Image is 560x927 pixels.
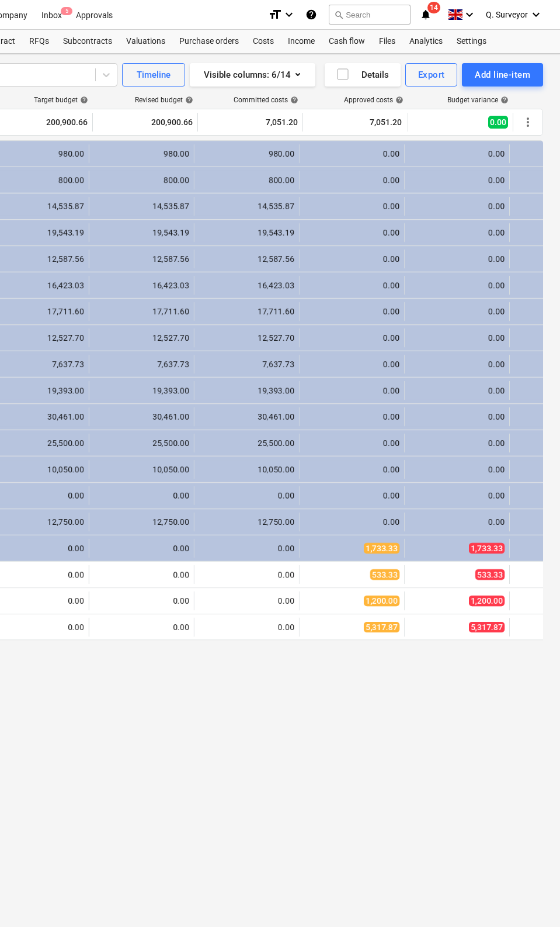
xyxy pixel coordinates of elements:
span: help [78,96,88,104]
button: Search [329,5,411,25]
div: 7,051.20 [203,113,298,132]
div: 0.00 [304,202,399,211]
div: 0.00 [409,517,505,527]
div: 19,393.00 [94,386,189,395]
div: 0.00 [409,254,505,264]
div: 0.00 [409,412,505,421]
div: 0.00 [94,491,189,500]
div: 12,750.00 [199,517,294,527]
div: 800.00 [94,175,189,185]
span: 1,200.00 [469,596,505,606]
iframe: Chat Widget [502,871,560,927]
div: 0.00 [304,254,399,264]
div: 10,050.00 [199,465,294,474]
div: 0.00 [409,307,505,316]
a: Files [372,30,402,53]
div: 0.00 [409,281,505,290]
div: Export [418,67,445,82]
a: Analytics [402,30,450,53]
div: 0.00 [304,281,399,290]
div: 0.00 [304,175,399,185]
div: 200,900.66 [98,113,193,132]
span: help [288,96,298,104]
div: 0.00 [199,622,294,632]
a: Cash flow [322,30,372,53]
div: 17,711.60 [199,307,294,316]
div: 0.00 [304,386,399,395]
div: 0.00 [304,359,399,369]
div: 0.00 [199,544,294,553]
button: Export [405,63,458,87]
span: help [393,96,404,104]
div: Visible columns : 6/14 [204,67,301,82]
a: Purchase orders [172,30,246,53]
span: 533.33 [370,569,399,580]
div: 17,711.60 [94,307,189,316]
div: 10,050.00 [94,465,189,474]
div: Settings [450,30,493,53]
a: Costs [246,30,281,53]
div: 0.00 [409,202,505,211]
div: 0.00 [409,228,505,237]
div: 16,423.03 [94,281,189,290]
a: RFQs [22,30,56,53]
span: 533.33 [475,569,505,580]
i: format_size [268,8,282,22]
button: Add line-item [462,63,543,87]
span: 5,317.87 [469,622,505,632]
div: 30,461.00 [199,412,294,421]
div: 19,393.00 [199,386,294,395]
div: 0.00 [409,333,505,343]
div: 30,461.00 [94,412,189,421]
div: Timeline [137,67,171,82]
div: 12,750.00 [94,517,189,527]
div: Add line-item [475,67,530,82]
i: keyboard_arrow_down [462,8,476,22]
div: 0.00 [94,622,189,632]
span: More actions [521,115,535,129]
span: 7,051.20 [368,116,403,128]
div: 0.00 [409,438,505,448]
div: 16,423.03 [199,281,294,290]
div: 0.00 [199,570,294,579]
div: 12,527.70 [94,333,189,343]
span: Q. Surveyor [486,10,528,19]
div: 0.00 [304,438,399,448]
span: help [498,96,509,104]
div: 0.00 [304,491,399,500]
div: 0.00 [94,596,189,606]
div: 19,543.19 [94,228,189,237]
div: 0.00 [304,307,399,316]
div: 0.00 [409,386,505,395]
button: Visible columns:6/14 [190,63,315,87]
div: 0.00 [94,544,189,553]
span: 5 [61,7,72,15]
span: 1,733.33 [469,543,505,554]
div: 12,587.56 [94,254,189,264]
a: Subcontracts [56,30,119,53]
span: search [334,10,343,19]
i: Knowledge base [305,8,317,22]
div: 14,535.87 [199,202,294,211]
div: 0.00 [94,570,189,579]
div: 0.00 [409,491,505,500]
div: Budget variance [447,96,509,104]
div: 0.00 [409,359,505,369]
span: 0.00 [488,116,508,129]
span: help [183,96,193,104]
div: 0.00 [409,175,505,185]
div: 19,543.19 [199,228,294,237]
div: 14,535.87 [94,202,189,211]
div: 0.00 [304,149,399,158]
div: 7,637.73 [94,359,189,369]
span: 5,317.87 [364,622,399,632]
a: Valuations [119,30,172,53]
div: 980.00 [199,149,294,158]
button: Details [325,63,401,87]
div: Revised budget [135,96,193,104]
